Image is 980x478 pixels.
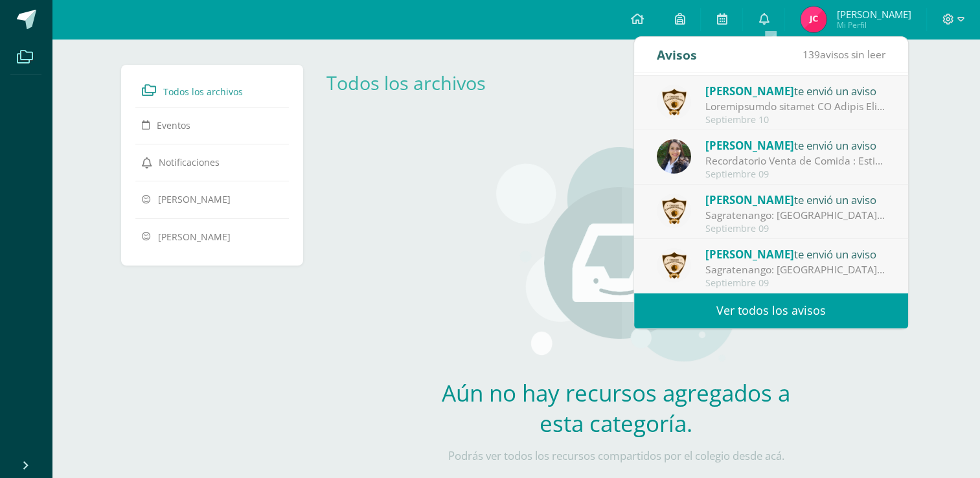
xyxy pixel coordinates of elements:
[705,115,885,126] div: Septiembre 10
[705,208,885,223] div: Sagratenango: COLEGIO EL SAGRADO CORAZÓN. "AÑO DE LUZ Y ESPERANZA" Guatemala, septiembre 09 de 20...
[705,192,794,207] span: [PERSON_NAME]
[657,37,697,73] div: Avisos
[657,248,691,282] img: a46afb417ae587891c704af89211ce97.png
[705,154,885,168] div: Recordatorio Venta de Comida : Estimados Padres: Reciba un cordial saludo. Compartimos con ustede...
[705,82,885,99] div: te envió un aviso
[326,70,486,95] a: Todos los archivos
[158,193,231,205] span: [PERSON_NAME]
[705,169,885,180] div: Septiembre 09
[836,8,911,21] span: [PERSON_NAME]
[803,47,820,62] span: 139
[705,84,794,98] span: [PERSON_NAME]
[836,19,911,30] span: Mi Perfil
[142,150,283,174] a: Notificaciones
[142,187,283,211] a: [PERSON_NAME]
[425,378,807,438] h2: Aún no hay recursos agregados a esta categoría.
[657,139,691,174] img: 5d6da4cc789b3a0b39c87bcfd24a8035.png
[705,138,794,153] span: [PERSON_NAME]
[705,99,885,114] div: Evaluaciones finales IV Unidad Primaria: COLEGIO EL SAGRADO CORAZÓN "AÑO DE LUZ Y ESPERANZA" Circ...
[157,119,190,131] span: Eventos
[705,278,885,289] div: Septiembre 09
[705,137,885,154] div: te envió un aviso
[705,262,885,277] div: Sagratenango: COLEGIO EL SAGRADO CORAZÓN. "AÑO DE LUZ Y ESPERANZA" Guatemala, septiembre 09 de 20...
[705,191,885,208] div: te envió un aviso
[705,223,885,234] div: Septiembre 09
[159,156,220,168] span: Notificaciones
[705,245,885,262] div: te envió un aviso
[657,194,691,228] img: a46afb417ae587891c704af89211ce97.png
[142,78,283,102] a: Todos los archivos
[634,293,908,328] a: Ver todos los avisos
[142,113,283,137] a: Eventos
[496,147,736,367] img: stages.png
[158,230,231,242] span: [PERSON_NAME]
[801,6,826,32] img: 3e5eaf2ed107bfa38cd59ae70314b87a.png
[657,85,691,119] img: a46afb417ae587891c704af89211ce97.png
[326,70,505,95] div: Todos los archivos
[803,47,885,62] span: avisos sin leer
[142,225,283,248] a: [PERSON_NAME]
[425,449,807,463] p: Podrás ver todos los recursos compartidos por el colegio desde acá.
[705,247,794,262] span: [PERSON_NAME]
[163,85,243,98] span: Todos los archivos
